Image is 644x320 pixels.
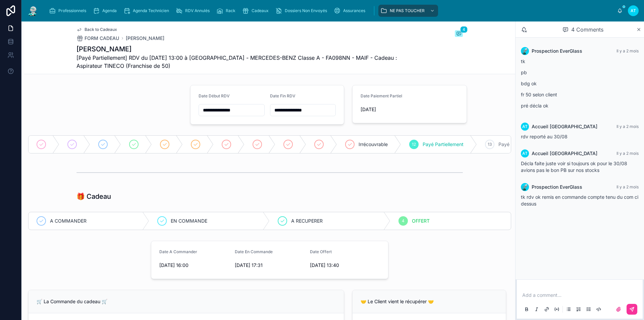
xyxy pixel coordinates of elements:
[571,26,603,34] span: 4 Comments
[47,5,91,17] a: Professionnels
[521,102,639,109] p: pré décla ok
[85,35,119,42] span: FORM CADEAU
[37,299,107,304] span: 🛒 La Commande du cadeau 🛒
[455,30,463,38] button: 4
[159,249,197,254] span: Date A Commander
[361,299,434,304] span: 🤝 Le Client vient le récupérer 🤝
[423,141,464,148] span: Payé Partiellement
[631,8,636,13] span: AT
[412,218,430,224] span: OFFERT
[76,44,413,54] h1: [PERSON_NAME]
[402,218,405,224] span: 4
[532,184,582,190] span: Prospection EverGlass
[199,93,230,98] span: Date Début RDV
[310,249,332,254] span: Date Offert
[521,134,568,139] span: rdv reporté au 30/08
[76,35,119,42] a: FORM CADEAU
[532,150,597,157] span: Accueil [GEOGRAPHIC_DATA]
[616,124,639,129] span: Il y a 2 mois
[126,35,164,42] a: [PERSON_NAME]
[102,8,117,13] span: Agenda
[58,8,86,13] span: Professionnels
[50,218,87,224] span: A COMMANDER
[498,141,509,148] span: Payé
[522,151,528,156] span: AT
[616,48,639,53] span: Il y a 2 mois
[532,48,582,54] span: Prospection EverGlass
[171,218,207,224] span: EN COMMANDE
[521,58,639,65] p: tk
[521,91,639,98] p: fr 50 selon client
[332,5,370,17] a: Assurances
[185,8,210,13] span: RDV Annulés
[285,8,327,13] span: Dossiers Non Envoyés
[521,80,639,87] p: bdg ok
[226,8,235,13] span: Rack
[616,151,639,156] span: Il y a 2 mois
[521,69,639,76] p: pb
[532,123,597,130] span: Accueil [GEOGRAPHIC_DATA]
[359,141,388,148] span: Irrécouvrable
[390,8,425,13] span: NE PAS TOUCHER
[121,5,174,17] a: Agenda Technicien
[133,8,169,13] span: Agenda Technicien
[214,5,240,17] a: Rack
[235,249,273,254] span: Date En Commande
[235,262,305,269] span: [DATE] 17:31
[412,142,416,147] span: 12
[273,5,332,17] a: Dossiers Non Envoyés
[174,5,214,17] a: RDV Annulés
[521,161,627,173] span: Décla faite juste voir si toujours ok pour le 30/08 avions pas le bon PB sur nos stocks
[488,142,492,147] span: 13
[76,54,413,70] span: [Payé Partiellement] RDV du [DATE] 13:00 à [GEOGRAPHIC_DATA] - MERCEDES-BENZ Classe A - FA098NN -...
[270,93,296,98] span: Date Fin RDV
[310,262,380,269] span: [DATE] 13:40
[460,26,468,33] span: 4
[361,93,402,98] span: Date Paiement Partiel
[76,27,117,32] a: Back to Cadeaux
[27,5,39,16] img: App logo
[252,8,269,13] span: Cadeaux
[91,5,121,17] a: Agenda
[85,27,117,32] span: Back to Cadeaux
[343,8,365,13] span: Assurances
[76,192,111,201] h1: 🎁 Cadeau
[240,5,273,17] a: Cadeaux
[291,218,323,224] span: A RECUPERER
[522,124,528,129] span: AT
[44,3,617,18] div: scrollable content
[159,262,229,269] span: [DATE] 16:00
[616,184,639,189] span: Il y a 2 mois
[361,106,459,113] span: [DATE]
[521,194,638,207] span: tk rdv ok remis en commande compte tenu du com ci dessus
[378,5,438,17] a: NE PAS TOUCHER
